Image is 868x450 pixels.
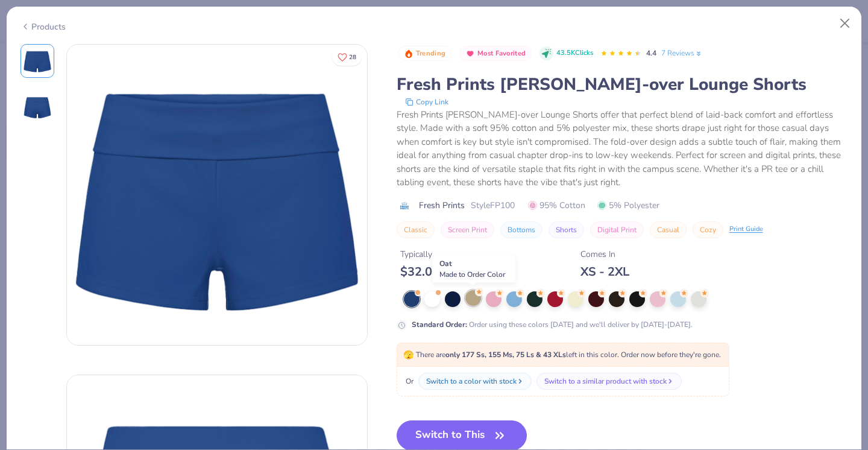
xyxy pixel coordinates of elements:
[693,221,723,238] button: Cozy
[536,373,682,390] button: Switch to a similar product with stock
[544,376,667,387] div: Switch to a similar product with stock
[20,21,66,33] div: Products
[590,221,644,238] button: Digital Print
[412,320,467,329] strong: Standard Order :
[403,376,414,387] span: Or
[67,45,367,345] img: Front
[426,376,517,387] div: Switch to a color with stock
[549,221,584,238] button: Shorts
[404,49,414,59] img: Trending sort
[441,221,494,238] button: Screen Print
[556,48,593,59] span: 43.5K Clicks
[23,92,52,121] img: Back
[646,48,656,58] span: 4.4
[834,12,857,35] button: Close
[580,264,629,279] div: XS - 2XL
[661,48,703,59] a: 7 Reviews
[419,199,465,212] span: Fresh Prints
[349,54,356,60] span: 28
[332,48,362,66] button: Like
[471,199,515,212] span: Style FP100
[465,49,475,59] img: Most Favorited sort
[433,255,516,283] div: Oat
[445,350,566,360] strong: only 177 Ss, 155 Ms, 75 Ls & 43 XLs
[397,221,435,238] button: Classic
[400,248,499,261] div: Typically
[397,108,848,189] div: Fresh Prints [PERSON_NAME]-over Lounge Shorts offer that perfect blend of laid-back comfort and e...
[597,199,659,212] span: 5% Polyester
[500,221,542,238] button: Bottoms
[398,46,452,62] button: Badge Button
[403,349,414,361] span: 🫣
[401,96,452,108] button: copy to clipboard
[600,44,641,63] div: 4.4 Stars
[397,201,413,211] img: brand logo
[650,221,687,238] button: Casual
[580,248,629,261] div: Comes In
[412,319,693,330] div: Order using these colors [DATE] and we'll deliver by [DATE]-[DATE].
[397,73,848,96] div: Fresh Prints [PERSON_NAME]-over Lounge Shorts
[418,373,532,390] button: Switch to a color with stock
[459,46,532,62] button: Badge Button
[439,270,505,279] span: Made to Order Color
[729,224,763,235] div: Print Guide
[477,50,526,57] span: Most Favorited
[403,350,721,360] span: There are left in this color. Order now before they're gone.
[416,50,445,57] span: Trending
[400,264,499,279] div: $ 32.00 - $ 41.00
[23,46,52,75] img: Front
[528,199,585,212] span: 95% Cotton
